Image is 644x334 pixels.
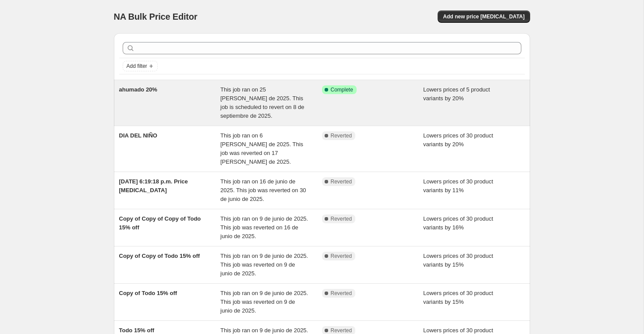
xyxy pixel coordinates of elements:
[331,327,352,334] span: Reverted
[423,215,493,231] span: Lowers prices of 30 product variants by 16%
[331,132,352,139] span: Reverted
[423,86,490,102] span: Lowers prices of 5 product variants by 20%
[443,13,524,20] span: Add new price [MEDICAL_DATA]
[220,132,303,165] span: This job ran on 6 [PERSON_NAME] de 2025. This job was reverted on 17 [PERSON_NAME] de 2025.
[220,86,304,119] span: This job ran on 25 [PERSON_NAME] de 2025. This job is scheduled to revert on 8 de septiembre de 2...
[119,86,157,93] span: ahumado 20%
[114,12,198,21] span: NA Bulk Price Editor
[220,178,306,202] span: This job ran on 16 de junio de 2025. This job was reverted on 30 de junio de 2025.
[220,215,308,239] span: This job ran on 9 de junio de 2025. This job was reverted on 16 de junio de 2025.
[119,132,157,139] span: DIA DEL NIÑO
[119,215,201,231] span: Copy of Copy of Copy of Todo 15% off
[423,290,493,305] span: Lowers prices of 30 product variants by 15%
[438,11,530,23] button: Add new price [MEDICAL_DATA]
[331,178,352,185] span: Reverted
[423,132,493,148] span: Lowers prices of 30 product variants by 20%
[119,290,177,296] span: Copy of Todo 15% off
[220,253,308,277] span: This job ran on 9 de junio de 2025. This job was reverted on 9 de junio de 2025.
[423,253,493,268] span: Lowers prices of 30 product variants by 15%
[119,253,200,259] span: Copy of Copy of Todo 15% off
[331,290,352,297] span: Reverted
[127,63,147,70] span: Add filter
[331,253,352,260] span: Reverted
[119,178,188,193] span: [DATE] 6:19:18 p.m. Price [MEDICAL_DATA]
[123,61,158,71] button: Add filter
[331,86,353,93] span: Complete
[119,327,155,334] span: Todo 15% off
[423,178,493,193] span: Lowers prices of 30 product variants by 11%
[331,215,352,222] span: Reverted
[220,290,308,314] span: This job ran on 9 de junio de 2025. This job was reverted on 9 de junio de 2025.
